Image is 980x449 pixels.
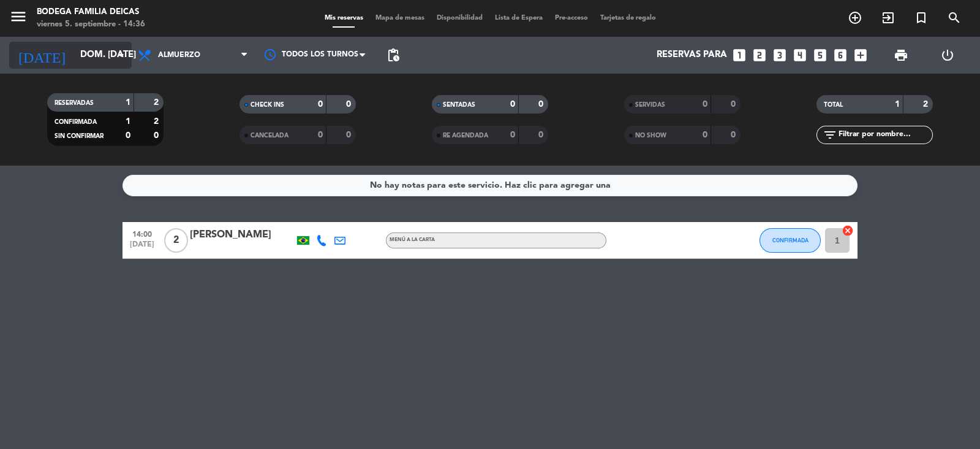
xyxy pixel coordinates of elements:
i: exit_to_app [881,10,895,25]
strong: 2 [154,117,161,126]
i: looks_one [731,47,747,63]
div: viernes 5. septiembre - 14:36 [37,18,145,31]
i: add_circle_outline [848,10,862,25]
span: pending_actions [386,48,401,63]
i: looks_two [752,47,767,63]
strong: 2 [923,100,930,109]
span: SERVIDAS [635,102,665,108]
span: SENTADAS [443,102,475,108]
strong: 0 [731,131,738,139]
div: Bodega Familia Deicas [37,6,145,18]
span: Mapa de mesas [369,15,431,21]
strong: 0 [318,100,323,109]
strong: 1 [126,98,130,107]
strong: 0 [538,131,546,139]
input: Filtrar por nombre... [837,128,932,142]
i: arrow_drop_down [114,48,129,63]
strong: 0 [126,131,130,140]
strong: 0 [731,100,738,109]
i: turned_in_not [914,10,929,25]
button: menu [9,7,28,30]
button: CONFIRMADA [759,228,821,253]
i: looks_4 [792,47,808,63]
i: filter_list [823,128,837,142]
i: menu [9,7,28,26]
span: Lista de Espera [489,15,549,21]
strong: 1 [895,100,900,109]
strong: 0 [703,131,707,139]
strong: 0 [703,100,707,109]
span: TOTAL [824,102,843,108]
span: NO SHOW [635,132,666,139]
i: add_box [853,47,869,63]
span: Almuerzo [158,51,200,59]
span: Pre-acceso [549,15,594,21]
strong: 0 [346,131,353,139]
i: search [947,10,962,25]
i: [DATE] [9,42,74,69]
i: looks_5 [812,47,828,63]
span: RE AGENDADA [443,132,488,139]
strong: 0 [346,100,353,109]
i: power_settings_new [940,48,955,63]
i: looks_3 [772,47,788,63]
span: Reservas para [657,50,727,61]
div: No hay notas para este servicio. Haz clic para agregar una [370,178,611,193]
span: MENÚ A LA CARTA [390,237,435,242]
span: 14:00 [127,226,157,240]
div: [PERSON_NAME] [190,227,294,243]
span: CHECK INS [251,102,284,108]
span: CANCELADA [251,132,288,139]
strong: 0 [154,131,161,140]
div: LOG OUT [924,37,971,74]
span: CONFIRMADA [55,119,97,125]
span: print [894,48,908,63]
strong: 0 [510,131,515,139]
strong: 0 [318,131,323,139]
span: 2 [164,228,188,253]
i: looks_6 [832,47,848,63]
strong: 1 [126,117,130,126]
span: Tarjetas de regalo [594,15,662,21]
strong: 2 [154,98,161,107]
strong: 0 [538,100,546,109]
span: SIN CONFIRMAR [55,133,104,139]
span: Mis reservas [318,15,369,21]
span: Disponibilidad [431,15,489,21]
span: [DATE] [127,240,157,255]
span: RESERVADAS [55,100,94,106]
i: cancel [842,224,854,237]
strong: 0 [510,100,515,109]
span: CONFIRMADA [772,237,809,244]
